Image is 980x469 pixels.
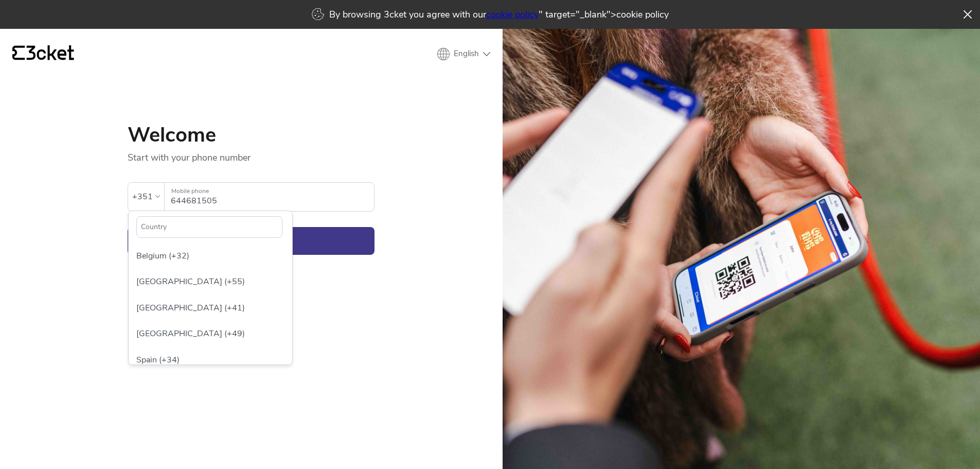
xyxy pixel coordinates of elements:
[12,45,74,63] a: {' '}
[131,243,290,269] div: Belgium (+32)
[136,216,282,238] input: Country
[131,269,290,294] div: [GEOGRAPHIC_DATA] (+55)
[165,183,374,200] label: Mobile phone
[128,125,375,145] h1: Welcome
[128,214,243,224] div: The field is invalid
[486,8,539,21] a: cookie policy
[131,347,290,373] div: Spain (+34)
[131,295,290,321] div: [GEOGRAPHIC_DATA] (+41)
[329,8,669,21] p: By browsing 3cket you agree with our " target="_blank">cookie policy
[171,183,374,211] input: Mobile phone
[131,321,290,346] div: [GEOGRAPHIC_DATA] (+49)
[128,145,375,164] p: Start with your phone number
[12,46,25,60] g: {' '}
[128,227,375,255] button: Continue
[132,189,153,204] div: +351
